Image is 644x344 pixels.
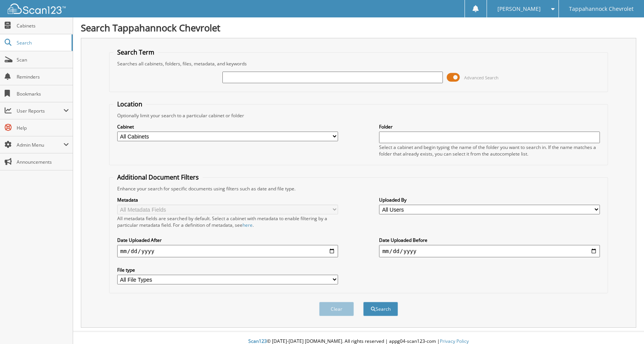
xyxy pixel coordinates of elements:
span: Cabinets [17,22,69,29]
label: Metadata [117,197,338,203]
legend: Search Term [113,48,158,56]
label: File type [117,267,338,273]
span: Reminders [17,74,69,80]
span: Announcements [17,159,69,165]
input: start [117,245,338,257]
span: [PERSON_NAME] [497,7,541,11]
legend: Additional Document Filters [113,173,203,181]
span: Admin Menu [17,142,63,148]
label: Cabinet [117,123,338,130]
img: scan123-logo-white.svg [8,3,66,14]
span: Search [17,39,68,46]
span: Advanced Search [464,75,499,80]
span: Bookmarks [17,91,69,97]
label: Folder [379,123,600,130]
a: here [243,222,253,228]
label: Uploaded By [379,197,600,203]
div: Searches all cabinets, folders, files, metadata, and keywords [113,60,604,67]
button: Search [363,302,398,316]
div: Enhance your search for specific documents using filters such as date and file type. [113,185,604,192]
span: Help [17,125,69,131]
span: User Reports [17,108,63,114]
div: All metadata fields are searched by default. Select a cabinet with metadata to enable filtering b... [117,215,338,228]
h1: Search Tappahannock Chevrolet [81,21,636,34]
span: Scan [17,56,69,63]
label: Date Uploaded After [117,237,338,243]
div: Select a cabinet and begin typing the name of the folder you want to search in. If the name match... [379,144,600,157]
label: Date Uploaded Before [379,237,600,243]
input: end [379,245,600,257]
span: Tappahannock Chevrolet [569,7,634,11]
button: Clear [319,302,354,316]
div: Optionally limit your search to a particular cabinet or folder [113,112,604,119]
legend: Location [113,100,146,108]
